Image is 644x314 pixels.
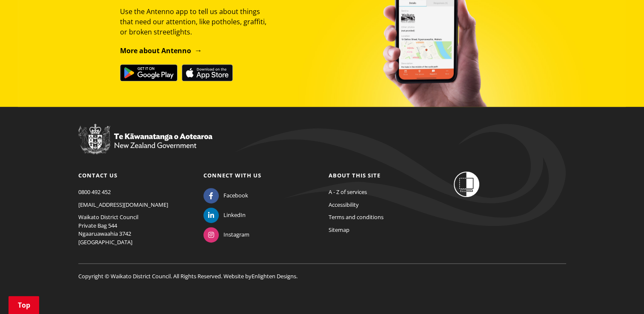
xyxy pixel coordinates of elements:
a: Facebook [203,191,248,199]
span: LinkedIn [223,211,246,220]
p: Waikato District Council Private Bag 544 Ngaaruawaahia 3742 [GEOGRAPHIC_DATA] [78,213,191,246]
p: Copyright © Waikato District Council. All Rights Reserved. Website by . [78,263,566,281]
iframe: Messenger Launcher [605,278,635,309]
a: 0800 492 452 [78,188,111,196]
a: Contact us [78,171,117,179]
a: About this site [329,171,381,179]
a: Accessibility [329,201,359,208]
a: Enlighten Designs [252,272,296,280]
a: Top [9,296,39,314]
img: New Zealand Government [78,124,212,154]
img: Download on the App Store [182,64,233,81]
a: Connect with us [203,171,261,179]
a: Terms and conditions [329,213,384,221]
a: Sitemap [329,226,349,234]
a: LinkedIn [203,211,246,219]
span: Facebook [223,191,248,200]
a: [EMAIL_ADDRESS][DOMAIN_NAME] [78,201,168,208]
p: Use the Antenno app to tell us about things that need our attention, like potholes, graffiti, or ... [120,6,274,37]
a: Instagram [203,231,249,238]
img: Shielded [454,171,479,197]
span: Instagram [223,231,249,239]
img: Get it on Google Play [120,64,177,81]
a: More about Antenno [120,46,202,55]
a: A - Z of services [329,188,367,196]
a: New Zealand Government [78,143,212,151]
